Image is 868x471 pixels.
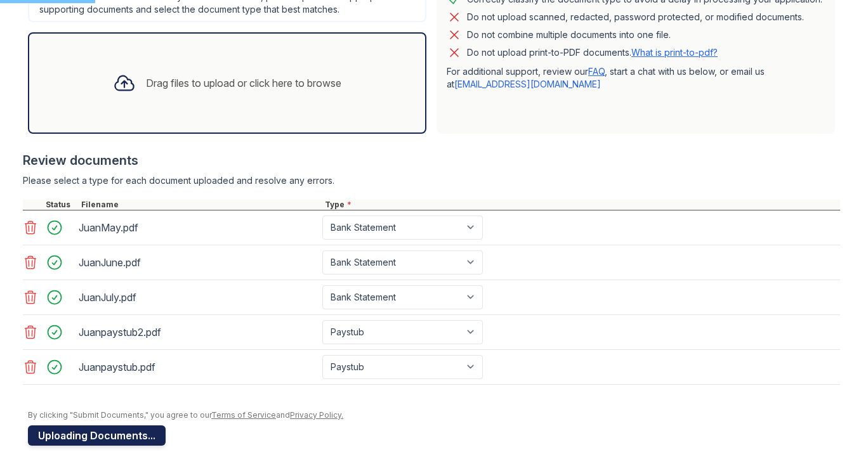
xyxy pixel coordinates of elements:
[79,287,317,307] div: JuanJuly.pdf
[43,200,79,210] div: Status
[146,75,341,91] div: Drag files to upload or click here to browse
[79,357,317,377] div: Juanpaystub.pdf
[79,217,317,238] div: JuanMay.pdf
[322,200,840,210] div: Type
[23,152,840,169] div: Review documents
[588,66,605,77] a: FAQ
[631,47,718,58] a: What is print-to-pdf?
[447,65,825,91] p: For additional support, review our , start a chat with us below, or email us at
[28,410,840,420] div: By clicking "Submit Documents," you agree to our and
[290,410,343,420] a: Privacy Policy.
[79,252,317,273] div: JuanJune.pdf
[28,425,166,446] button: Uploading Documents...
[23,174,840,187] div: Please select a type for each document uploaded and resolve any errors.
[467,27,671,42] div: Do not combine multiple documents into one file.
[454,79,601,89] a: [EMAIL_ADDRESS][DOMAIN_NAME]
[467,46,718,59] p: Do not upload print-to-PDF documents.
[211,410,276,420] a: Terms of Service
[79,322,317,342] div: Juanpaystub2.pdf
[467,10,804,25] div: Do not upload scanned, redacted, password protected, or modified documents.
[79,200,322,210] div: Filename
